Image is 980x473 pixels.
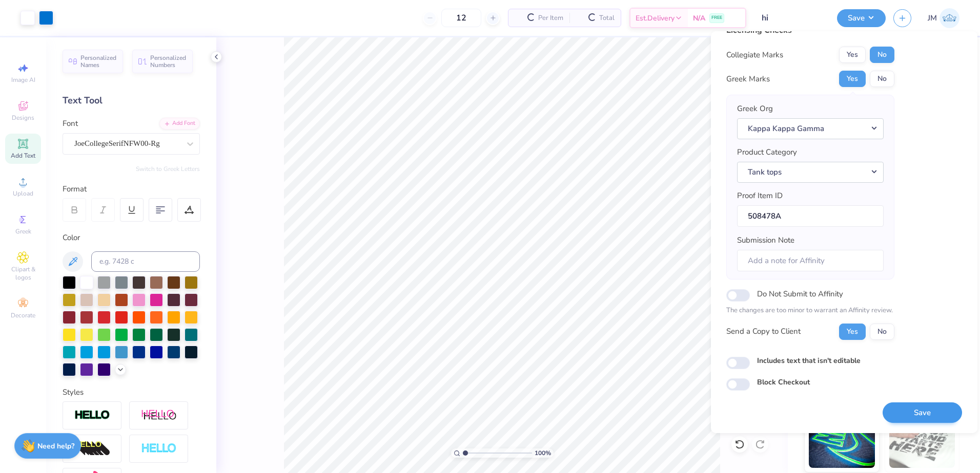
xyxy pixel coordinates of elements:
img: Stroke [74,410,110,421]
div: Greek Marks [726,73,770,85]
span: Clipart & logos [5,265,41,282]
p: The changes are too minor to warrant an Affinity review. [726,306,894,316]
span: Personalized Numbers [150,54,187,69]
div: Collegiate Marks [726,49,783,61]
div: Text Tool [63,94,200,107]
span: FREE [711,14,722,21]
label: Do Not Submit to Affinity [757,287,843,300]
button: Save [837,9,886,27]
label: Proof Item ID [737,190,783,202]
div: Color [63,232,200,244]
input: – – [441,9,481,27]
button: Switch to Greek Letters [136,165,200,173]
strong: Need help? [37,441,74,451]
img: Shadow [141,409,177,422]
span: Greek [15,227,31,235]
span: Image AI [11,76,35,84]
img: Joshua Malaki [940,8,959,28]
label: Font [63,118,78,130]
div: Send a Copy to Client [726,326,801,337]
span: Decorate [11,311,35,319]
button: Kappa Kappa Gamma [737,118,884,139]
div: Format [63,183,201,195]
a: JM [928,8,959,28]
span: Est. Delivery [636,13,675,24]
span: Upload [13,189,33,198]
button: Yes [839,324,866,340]
img: 3d Illusion [74,441,110,457]
label: Block Checkout [757,377,810,388]
input: e.g. 7428 c [91,251,200,272]
button: No [870,47,894,63]
label: Product Category [737,146,797,158]
img: Glow in the Dark Ink [809,417,875,468]
label: Greek Org [737,103,773,115]
button: Tank tops [737,162,884,183]
input: Untitled Design [754,8,829,28]
button: Yes [839,71,866,87]
label: Includes text that isn't editable [757,355,861,366]
span: 100 % [535,448,551,458]
button: No [870,71,894,87]
img: Negative Space [141,443,177,455]
img: Water based Ink [889,417,955,468]
div: Add Font [159,118,200,130]
span: Personalized Names [80,54,117,69]
button: Yes [839,47,866,63]
span: N/A [693,13,705,24]
label: Submission Note [737,234,794,246]
span: Per Item [538,13,563,24]
div: Styles [63,386,200,398]
span: Designs [12,114,34,122]
button: Save [883,402,962,423]
span: Total [599,13,615,24]
span: Add Text [11,152,35,160]
span: JM [928,12,937,24]
input: Add a note for Affinity [737,250,884,272]
button: No [870,324,894,340]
